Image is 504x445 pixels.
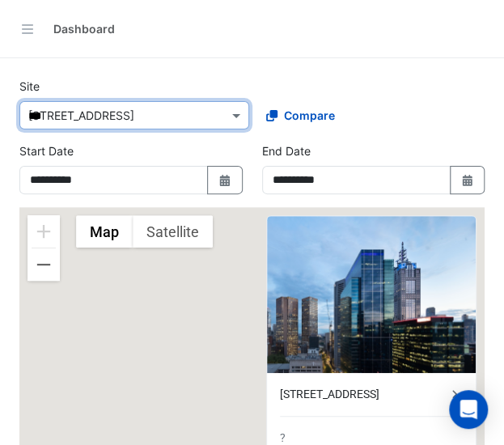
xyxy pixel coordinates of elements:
img: 121 Exhibition Street [267,216,476,373]
label: End Date [262,142,311,159]
div: Dashboard [53,20,115,37]
fa-icon: Select Date [218,173,232,187]
label: Site [19,78,40,95]
button: Compare [256,101,345,129]
button: Show satellite imagery [133,215,213,248]
div: Open Intercom Messenger [449,390,488,429]
button: Show street map [76,215,133,248]
button: Zoom out [28,248,60,281]
span: Compare [284,107,335,124]
label: Start Date [19,142,74,159]
div: [STREET_ADDRESS] [280,386,447,403]
button: Zoom in [28,215,60,248]
fa-icon: Select Date [460,173,475,187]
